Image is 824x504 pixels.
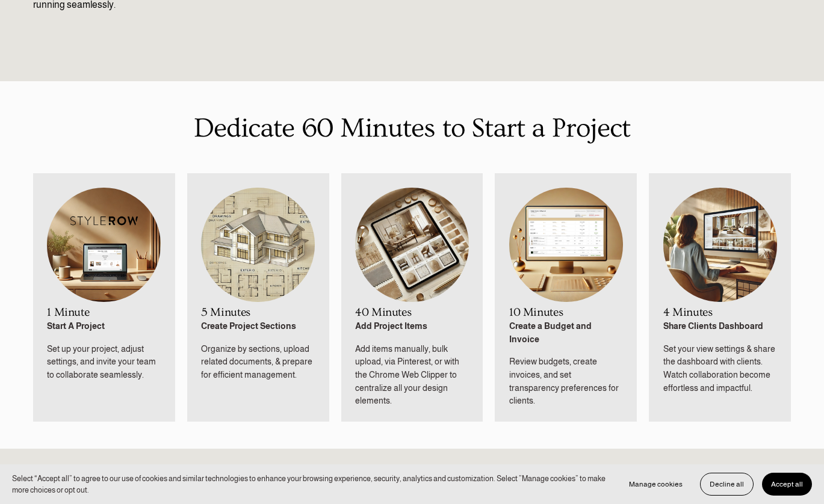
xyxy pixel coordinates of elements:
[201,321,296,331] strong: Create Project Sections
[355,306,469,319] h2: 40 Minutes
[762,473,812,496] button: Accept all
[509,321,593,344] strong: Create a Budget and Invoice
[629,480,683,488] span: Manage cookies
[663,306,777,319] h2: 4 Minutes
[47,306,161,319] h2: 1 Minute
[47,321,105,331] strong: Start A Project
[12,473,608,496] p: Select “Accept all” to agree to our use of cookies and similar technologies to enhance your brows...
[201,306,315,319] h2: 5 Minutes
[620,473,692,496] button: Manage cookies
[700,473,754,496] button: Decline all
[201,343,315,382] p: Organize by sections, upload related documents, & prepare for efficient management.
[355,343,469,408] p: Add items manually, bulk upload, via Pinterest, or with the Chrome Web Clipper to centralize all ...
[33,108,791,149] p: Dedicate 60 Minutes to Start a Project
[355,321,427,331] strong: Add Project Items
[663,343,777,395] p: Set your view settings & share the dashboard with clients. Watch collaboration become effortless ...
[710,480,744,488] span: Decline all
[509,306,623,319] h2: 10 Minutes
[509,355,623,407] p: Review budgets, create invoices, and set transparency preferences for clients.
[47,343,161,382] p: Set up your project, adjust settings, and invite your team to collaborate seamlessly.
[771,480,803,488] span: Accept all
[663,321,763,331] strong: Share Clients Dashboard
